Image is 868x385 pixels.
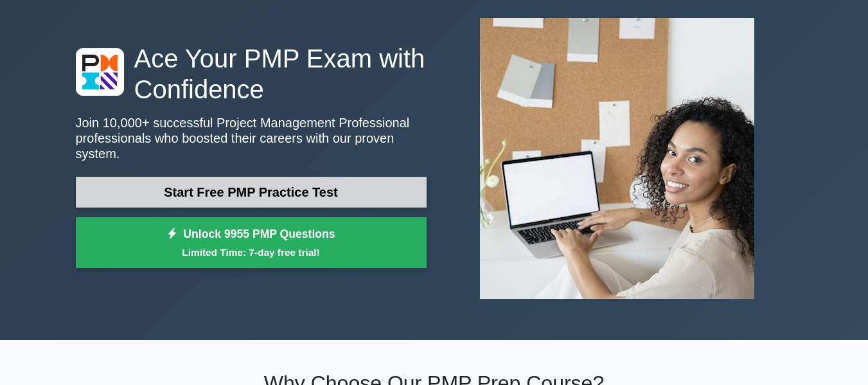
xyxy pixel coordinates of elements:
a: Start Free PMP Practice Test [76,177,427,208]
h1: Ace Your PMP Exam with Confidence [76,43,427,105]
p: Join 10,000+ successful Project Management Professional professionals who boosted their careers w... [76,115,427,161]
a: Unlock 9955 PMP QuestionsLimited Time: 7-day free trial! [76,217,427,269]
small: Limited Time: 7-day free trial! [92,245,411,260]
